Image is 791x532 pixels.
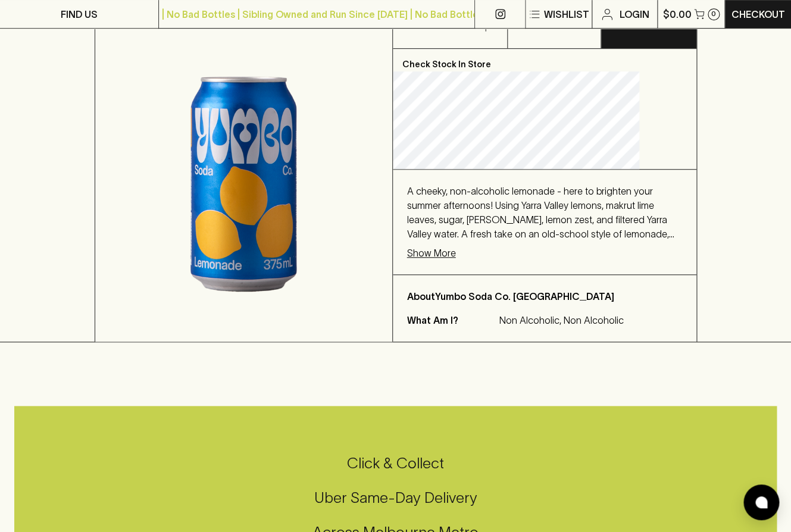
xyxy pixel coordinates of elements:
[61,7,98,21] p: FIND US
[663,7,692,21] p: $0.00
[619,7,649,21] p: Login
[755,496,767,508] img: bubble-icon
[731,7,785,21] p: Checkout
[407,186,674,254] span: A cheeky, non-alcoholic lemonade - here to brighten your summer afternoons! Using Yarra Valley le...
[544,7,589,21] p: Wishlist
[407,313,496,327] p: What Am I?
[499,313,624,327] p: Non Alcoholic, Non Alcoholic
[711,11,716,17] p: 0
[407,289,682,303] p: About Yumbo Soda Co. [GEOGRAPHIC_DATA]
[407,246,456,260] p: Show More
[393,49,696,71] p: Check Stock In Store
[14,453,777,473] h5: Click & Collect
[14,488,777,508] h5: Uber Same-Day Delivery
